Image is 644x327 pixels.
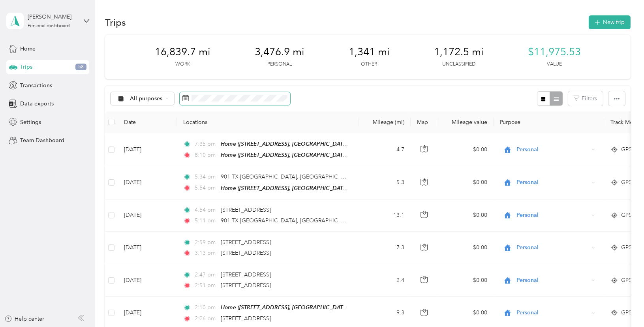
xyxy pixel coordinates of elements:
[28,13,77,21] div: [PERSON_NAME]
[221,141,380,147] span: Home ([STREET_ADDRESS], [GEOGRAPHIC_DATA], [US_STATE])
[195,271,217,279] span: 2:47 pm
[20,100,54,108] span: Data exports
[75,64,86,71] span: 58
[359,111,411,133] th: Mileage (mi)
[195,173,217,181] span: 5:34 pm
[20,45,36,53] span: Home
[600,283,644,327] iframe: Everlance-gr Chat Button Frame
[195,249,217,257] span: 3:13 pm
[195,184,217,192] span: 5:54 pm
[568,91,603,106] button: Filters
[20,136,64,145] span: Team Dashboard
[221,271,271,278] span: [STREET_ADDRESS]
[221,239,271,246] span: [STREET_ADDRESS]
[528,46,581,58] span: $11,975.53
[221,315,271,322] span: [STREET_ADDRESS]
[175,61,190,68] p: Work
[195,140,217,148] span: 7:35 pm
[516,211,589,220] span: Personal
[438,264,494,297] td: $0.00
[359,232,411,264] td: 7.3
[434,46,484,58] span: 1,172.5 mi
[195,216,217,225] span: 5:11 pm
[442,61,475,68] p: Unclassified
[195,303,217,312] span: 2:10 pm
[118,111,177,133] th: Date
[438,166,494,199] td: $0.00
[255,46,304,58] span: 3,476.9 mi
[20,81,52,90] span: Transactions
[516,243,589,252] span: Personal
[516,276,589,285] span: Personal
[494,111,604,133] th: Purpose
[438,199,494,232] td: $0.00
[195,151,217,160] span: 8:10 pm
[516,308,589,317] span: Personal
[105,18,126,26] h1: Trips
[359,264,411,297] td: 2.4
[516,178,589,187] span: Personal
[195,281,217,290] span: 2:51 pm
[516,145,589,154] span: Personal
[20,63,32,71] span: Trips
[221,152,380,158] span: Home ([STREET_ADDRESS], [GEOGRAPHIC_DATA], [US_STATE])
[621,178,632,187] span: GPS
[621,211,632,220] span: GPS
[361,61,377,68] p: Other
[267,61,292,68] p: Personal
[438,133,494,166] td: $0.00
[221,185,380,192] span: Home ([STREET_ADDRESS], [GEOGRAPHIC_DATA], [US_STATE])
[118,264,177,297] td: [DATE]
[359,133,411,166] td: 4.7
[359,199,411,232] td: 13.1
[177,111,359,133] th: Locations
[438,232,494,264] td: $0.00
[349,46,390,58] span: 1,341 mi
[411,111,438,133] th: Map
[195,314,217,323] span: 2:26 pm
[221,282,271,289] span: [STREET_ADDRESS]
[221,304,380,311] span: Home ([STREET_ADDRESS], [GEOGRAPHIC_DATA], [US_STATE])
[621,243,632,252] span: GPS
[118,166,177,199] td: [DATE]
[155,46,210,58] span: 16,839.7 mi
[20,118,41,126] span: Settings
[621,145,632,154] span: GPS
[4,315,45,323] button: Help center
[589,15,631,29] button: New trip
[221,217,357,224] span: 901 TX-[GEOGRAPHIC_DATA], [GEOGRAPHIC_DATA]
[438,111,494,133] th: Mileage value
[118,232,177,264] td: [DATE]
[359,166,411,199] td: 5.3
[221,207,271,213] span: [STREET_ADDRESS]
[118,199,177,232] td: [DATE]
[621,276,632,285] span: GPS
[118,133,177,166] td: [DATE]
[195,238,217,247] span: 2:59 pm
[221,250,271,256] span: [STREET_ADDRESS]
[28,24,70,28] div: Personal dashboard
[130,96,163,101] span: All purposes
[195,206,217,214] span: 4:54 pm
[547,61,562,68] p: Value
[221,173,357,180] span: 901 TX-[GEOGRAPHIC_DATA], [GEOGRAPHIC_DATA]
